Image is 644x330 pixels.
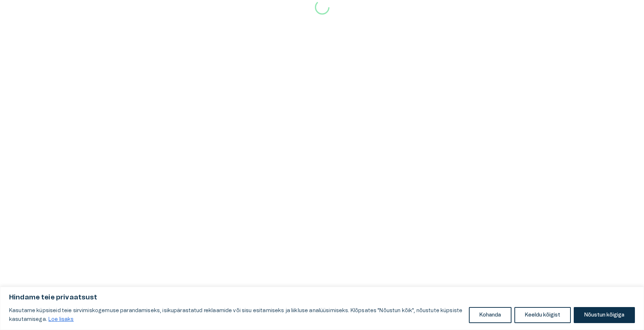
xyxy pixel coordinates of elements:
button: Kohanda [469,307,511,323]
button: Keeldu kõigist [514,307,571,323]
p: Kasutame küpsiseid teie sirvimiskogemuse parandamiseks, isikupärastatud reklaamide või sisu esita... [9,306,463,324]
p: Hindame teie privaatsust [9,293,635,302]
button: Nõustun kõigiga [574,307,635,323]
a: Loe lisaks [48,317,74,322]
